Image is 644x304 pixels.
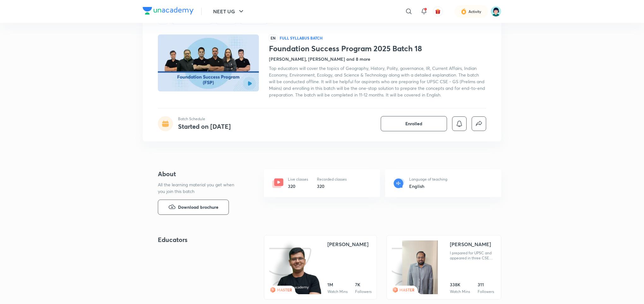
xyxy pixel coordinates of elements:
div: I prepared for UPSC and appeared in three CSE interviews. I am teaching Polity and governance for... [450,251,496,261]
h6: English [409,183,447,189]
img: Company Logo [143,7,194,15]
p: Batch Schedule [178,116,231,122]
h6: 320 [317,183,347,189]
img: activity [461,8,467,15]
h4: About [158,169,244,179]
h1: Foundation Success Program 2025 Batch 18 [269,44,486,53]
img: Priyanka Buty [491,6,501,17]
div: [PERSON_NAME] [450,240,491,248]
button: NEET UG [209,5,249,18]
a: iconeducatorMASTER[PERSON_NAME]I prepared for UPSC and appeared in three CSE interviews. I am tea... [386,235,501,300]
a: Company Logo [143,7,194,16]
img: educator [402,240,438,295]
button: Download brochure [158,200,229,215]
p: Live classes [288,177,308,182]
img: icon [269,240,316,294]
button: Enrolled [381,116,447,131]
a: iconeducatorMASTER[PERSON_NAME]1MWatch Mins7KFollowers [264,235,377,300]
img: Thumbnail [157,34,260,92]
h4: Started on [DATE] [178,122,231,131]
img: icon [392,240,439,294]
div: 1M [327,282,348,288]
span: Top educators will cover the topics of Geography, History, Polity, governance, IR, Current Affair... [269,65,485,98]
div: 338K [450,282,470,288]
h6: 320 [288,183,308,189]
div: Followers [478,289,494,294]
p: Language of teaching [409,177,447,182]
p: All the learning material you get when you join this batch [158,181,239,195]
h4: [PERSON_NAME], [PERSON_NAME] and 8 more [269,56,370,62]
div: Watch Mins [450,289,470,294]
div: 311 [478,282,494,288]
span: Enrolled [405,121,422,127]
span: MASTER [277,287,292,292]
div: [PERSON_NAME] [327,240,368,248]
div: Followers [355,289,372,294]
p: Recorded classes [317,177,347,182]
img: avatar [435,9,441,14]
h4: Educators [158,235,244,245]
div: Watch Mins [327,289,348,294]
div: 7K [355,282,372,288]
span: Download brochure [178,204,218,211]
button: avatar [433,6,443,16]
img: educator [274,247,322,295]
span: MASTER [399,287,414,292]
